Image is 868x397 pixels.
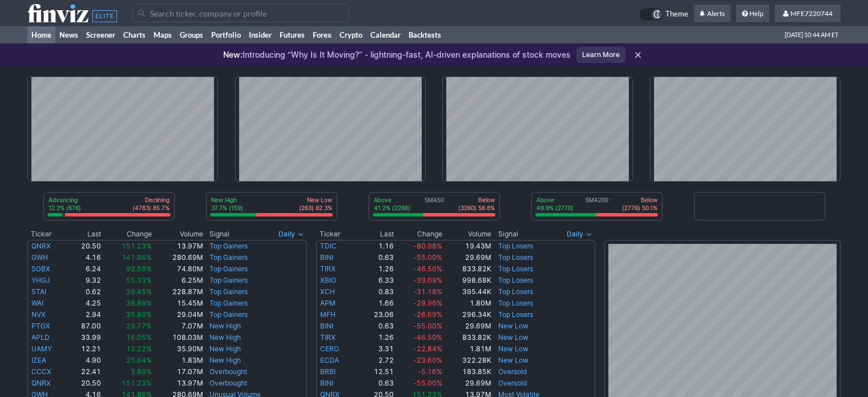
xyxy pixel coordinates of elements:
a: Futures [276,26,309,43]
td: 12.21 [68,343,102,355]
div: SMA50 [373,196,496,213]
td: 2.94 [68,309,102,320]
a: Portfolio [207,26,245,43]
td: 1.26 [354,332,394,343]
span: 16.05% [126,333,152,342]
a: TDIC [320,242,337,250]
span: 3.80% [131,367,152,376]
td: 20.50 [68,240,102,252]
p: 41.2% (2286) [374,204,410,212]
td: 833.82K [443,332,492,343]
a: Screener [82,26,119,43]
td: 9.32 [68,275,102,286]
td: 280.69M [152,252,204,263]
a: CCCX [31,367,51,376]
input: Search [132,4,349,22]
p: (3260) 58.8% [458,204,495,212]
td: 0.63 [354,252,394,263]
span: 12.22% [126,344,152,353]
span: -55.00% [413,253,442,262]
a: Crypto [336,26,366,43]
a: New Low [498,333,528,342]
span: -23.60% [413,356,442,364]
a: GWH [31,253,48,262]
td: 6.33 [354,275,394,286]
a: Top Gainers [209,299,248,307]
td: 3.31 [354,343,394,355]
p: (4763) 85.7% [132,204,169,212]
a: Insider [245,26,276,43]
td: 183.85K [443,366,492,378]
span: 141.86% [122,253,152,262]
span: -26.69% [413,310,442,319]
span: MFE7220744 [790,9,833,18]
td: 19.43M [443,240,492,252]
td: 13.97M [152,378,204,389]
a: IZEA [31,356,46,364]
a: Alerts [694,5,730,23]
a: Top Losers [498,310,533,319]
p: Below [622,196,657,204]
td: 1.80M [443,298,492,309]
td: 13.97M [152,240,204,252]
td: 6.24 [68,263,102,275]
td: 4.16 [68,252,102,263]
td: 12.51 [354,366,394,378]
td: 998.68K [443,275,492,286]
span: 151.23% [122,379,152,387]
td: 0.63 [354,378,394,389]
span: Signal [209,230,229,239]
th: Ticker [27,228,68,240]
span: New: [223,50,243,59]
td: 395.44K [443,286,492,298]
span: -33.09% [413,276,442,284]
td: 15.45M [152,298,204,309]
th: Last [354,228,394,240]
span: [DATE] 10:44 AM ET [785,26,838,43]
a: New High [209,356,241,364]
span: Daily [278,228,295,240]
a: Top Losers [498,299,533,307]
a: Top Gainers [209,264,248,273]
p: Below [458,196,495,204]
p: 37.7% (159) [211,204,243,212]
td: 23.06 [354,309,394,320]
a: Backtests [405,26,445,43]
a: STAI [31,287,46,296]
p: 49.9% (2770) [536,204,574,212]
a: SGBX [31,264,50,273]
a: Learn More [576,47,625,63]
a: Top Losers [498,253,533,262]
td: 1.66 [354,298,394,309]
a: Groups [176,26,207,43]
th: Change [394,228,443,240]
span: -80.98% [413,242,442,250]
a: NVX [31,310,46,319]
p: New High [211,196,243,204]
th: Volume [152,228,204,240]
a: Charts [119,26,150,43]
span: -46.50% [413,264,442,273]
a: New High [209,344,241,353]
a: Help [736,5,769,23]
a: XBIO [320,276,336,284]
span: 38.89% [126,299,152,307]
span: -55.00% [413,379,442,387]
a: CERO [320,344,339,353]
a: Top Losers [498,264,533,273]
a: Forex [309,26,336,43]
a: YHGJ [31,276,50,284]
td: 0.83 [354,286,394,298]
a: News [55,26,82,43]
td: 1.83M [152,355,204,366]
a: Top Losers [498,242,533,250]
td: 35.90M [152,343,204,355]
span: -31.18% [413,287,442,296]
a: ECDA [320,356,339,364]
button: Signals interval [276,228,307,240]
a: New Low [498,322,528,330]
span: 35.80% [126,310,152,319]
a: TIRX [320,264,336,273]
p: New Low [299,196,332,204]
td: 29.69M [443,252,492,263]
